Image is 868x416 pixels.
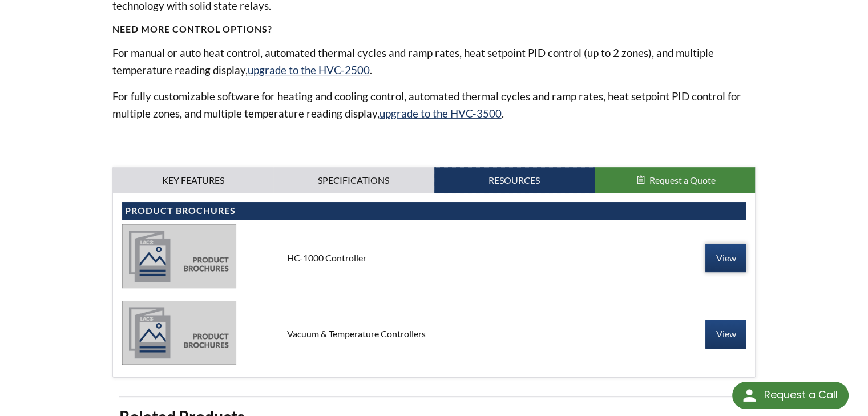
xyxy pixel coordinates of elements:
a: upgrade to the HVC-3500 [380,107,502,120]
div: Request a Call [764,382,837,408]
a: View [705,244,746,272]
span: Request a Quote [649,175,716,185]
h4: Product Brochures [125,205,744,217]
p: For manual or auto heat control, automated thermal cycles and ramp rates, heat setpoint PID contr... [112,45,756,79]
div: Vacuum & Temperature Controllers [278,328,590,340]
img: round button [740,386,758,405]
p: For fully customizable software for heating and cooling control, automated thermal cycles and ram... [112,88,756,122]
a: upgrade to the HVC-2500 [248,63,370,76]
div: HC-1000 Controller [278,252,590,264]
a: Key Features [113,167,273,193]
div: Request a Call [732,382,849,409]
a: Resources [434,167,595,193]
img: product_brochures-81b49242bb8394b31c113ade466a77c846893fb1009a796a1a03a1a1c57cbc37.jpg [122,301,236,365]
button: Request a Quote [595,167,755,193]
a: View [705,320,746,348]
h4: Need more Control options? [112,23,756,35]
a: Specifications [273,167,434,193]
img: product_brochures-81b49242bb8394b31c113ade466a77c846893fb1009a796a1a03a1a1c57cbc37.jpg [122,224,236,288]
